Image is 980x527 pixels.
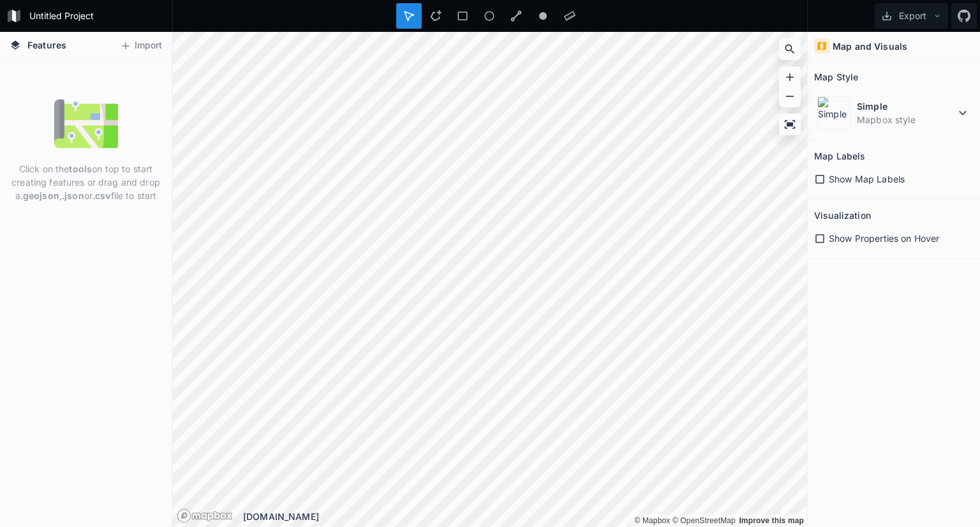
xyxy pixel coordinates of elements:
[10,162,162,202] p: Click on the on top to start creating features or drag and drop a , or file to start
[739,516,804,525] a: Map feedback
[114,36,168,56] button: Import
[93,190,111,201] strong: .csv
[54,92,118,156] img: empty
[814,205,871,225] h2: Visualization
[20,190,59,201] strong: .geojson
[829,232,939,245] span: Show Properties on Hover
[243,510,807,523] div: [DOMAIN_NAME]
[857,100,955,113] dt: Simple
[69,163,92,174] strong: tools
[814,67,858,87] h2: Map Style
[814,146,865,166] h2: Map Labels
[634,516,670,525] a: Mapbox
[62,190,84,201] strong: .json
[817,96,850,130] img: Simple
[857,113,955,126] dd: Mapbox style
[875,3,948,29] button: Export
[27,38,66,52] span: Features
[672,516,736,525] a: OpenStreetMap
[833,40,907,53] h4: Map and Visuals
[177,508,233,523] a: Mapbox logo
[829,172,905,186] span: Show Map Labels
